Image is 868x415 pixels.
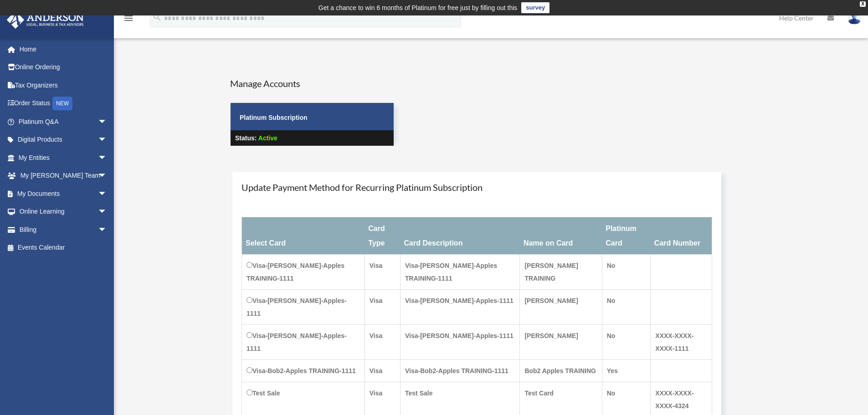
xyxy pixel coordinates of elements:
a: My Entitiesarrow_drop_down [6,149,121,167]
td: Bob2 Apples TRAINING [520,359,602,382]
div: close [860,1,866,7]
td: Visa-[PERSON_NAME]-Apples TRAINING-1111 [242,254,365,289]
a: Online Learningarrow_drop_down [6,203,121,221]
a: Order StatusNEW [6,94,121,113]
th: Card Type [365,217,400,254]
span: arrow_drop_down [98,203,116,221]
td: [PERSON_NAME] TRAINING [520,254,602,289]
td: Visa [365,324,400,359]
div: NEW [52,97,72,110]
td: No [602,289,651,324]
div: Get a chance to win 6 months of Platinum for free just by filling out this [318,2,518,13]
td: [PERSON_NAME] [520,324,602,359]
th: Card Description [401,217,520,254]
span: Active [258,134,277,142]
a: menu [123,16,134,24]
td: No [602,324,651,359]
td: No [602,254,651,289]
td: Visa-Bob2-Apples TRAINING-1111 [242,359,365,382]
td: Visa-[PERSON_NAME]-Apples-1111 [242,324,365,359]
td: Visa [365,254,400,289]
td: Visa-Bob2-Apples TRAINING-1111 [401,359,520,382]
td: Visa-[PERSON_NAME]-Apples-1111 [401,289,520,324]
strong: Platinum Subscription [240,114,308,121]
a: survey [521,2,550,13]
img: Anderson Advisors Platinum Portal [4,11,87,29]
a: Platinum Q&Aarrow_drop_down [6,113,121,131]
td: Visa-[PERSON_NAME]-Apples TRAINING-1111 [401,254,520,289]
th: Select Card [242,217,365,254]
a: Billingarrow_drop_down [6,220,121,239]
span: arrow_drop_down [98,113,116,131]
i: search [152,12,162,22]
span: arrow_drop_down [98,167,116,185]
span: arrow_drop_down [98,220,116,239]
a: Events Calendar [6,239,121,257]
th: Platinum Card [602,217,651,254]
h4: Manage Accounts [230,77,394,90]
a: My Documentsarrow_drop_down [6,184,121,203]
i: menu [123,13,134,24]
th: Name on Card [520,217,602,254]
a: My [PERSON_NAME] Teamarrow_drop_down [6,167,121,185]
a: Home [6,40,121,58]
td: Yes [602,359,651,382]
span: arrow_drop_down [98,131,116,149]
td: XXXX-XXXX-XXXX-1111 [651,324,712,359]
img: User Pic [847,11,861,25]
span: arrow_drop_down [98,149,116,167]
strong: Status: [235,134,257,142]
td: [PERSON_NAME] [520,289,602,324]
span: arrow_drop_down [98,184,116,203]
td: Visa [365,359,400,382]
a: Online Ordering [6,58,121,77]
a: Digital Productsarrow_drop_down [6,131,121,149]
a: Tax Organizers [6,76,121,94]
td: Visa [365,289,400,324]
h4: Update Payment Method for Recurring Platinum Subscription [241,181,712,194]
th: Card Number [651,217,712,254]
td: Visa-[PERSON_NAME]-Apples-1111 [242,289,365,324]
td: Visa-[PERSON_NAME]-Apples-1111 [401,324,520,359]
